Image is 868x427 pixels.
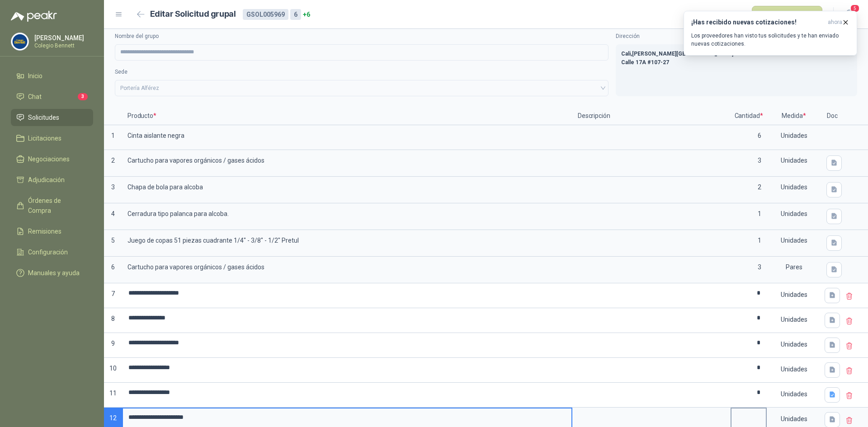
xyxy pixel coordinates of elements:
p: 6 [104,257,122,283]
a: Adjudicación [11,171,93,188]
a: Licitaciones [11,130,93,147]
p: Unidades [767,125,821,150]
span: Manuales y ayuda [28,268,80,278]
p: Unidades [767,177,821,203]
p: Unidades [767,203,821,230]
span: 5 [850,4,860,13]
span: + 6 [303,9,310,19]
p: Juego de copas 51 piezas cuadrante 1/4" - 3/8" - 1/2" Pretul [122,230,572,257]
p: Colegio Bennett [34,43,91,48]
span: Solicitudes [28,113,59,122]
button: ¡Has recibido nuevas cotizaciones!ahora Los proveedores han visto tus solicitudes y te han enviad... [684,11,857,56]
div: Unidades [768,334,820,355]
a: Negociaciones [11,150,93,168]
p: [PERSON_NAME] [34,35,91,41]
p: 11 [104,383,122,408]
img: Logo peakr [11,11,57,22]
p: 2 [104,150,122,177]
p: Cartucho para vapores orgánicos / gases ácidos [122,257,572,283]
span: Negociaciones [28,154,70,164]
label: Nombre del grupo [115,32,609,41]
p: 1 [731,203,767,230]
div: Unidades [768,309,820,330]
button: 5 [841,6,857,23]
p: Unidades [767,150,821,177]
p: 3 [731,257,767,283]
p: Calle 17A #107-27 [621,58,852,67]
p: Medida [767,107,821,125]
span: Órdenes de Compra [28,196,85,216]
h3: ¡Has recibido nuevas cotizaciones! [691,19,824,26]
span: Portería Alférez [120,81,603,95]
div: GSOL005969 [243,9,288,20]
span: Inicio [28,71,42,81]
p: 5 [104,230,122,257]
a: Órdenes de Compra [11,192,93,219]
img: Company Logo [11,33,28,50]
a: Manuales y ayuda [11,264,93,282]
span: Adjudicación [28,175,65,185]
p: Los proveedores han visto tus solicitudes y te han enviado nuevas cotizaciones. [691,32,849,48]
p: 6 [731,125,767,150]
p: 2 [731,177,767,203]
p: 3 [731,150,767,177]
span: Licitaciones [28,133,61,143]
button: Publicar solicitudes [752,6,822,23]
p: Cerradura tipo palanca para alcoba. [122,203,572,230]
a: Inicio [11,67,93,84]
label: Dirección [616,32,857,41]
p: Producto [122,107,572,125]
div: Unidades [768,359,820,380]
p: 1 [731,230,767,257]
span: ahora [828,19,842,26]
span: Chat [28,92,42,102]
a: Solicitudes [11,109,93,126]
h2: Editar Solicitud grupal [150,8,236,21]
p: 7 [104,283,122,308]
p: Descripción [572,107,731,125]
a: Chat3 [11,88,93,105]
p: Cali , [PERSON_NAME][GEOGRAPHIC_DATA] [621,50,852,58]
p: 4 [104,203,122,230]
a: Configuración [11,244,93,261]
p: Cartucho para vapores orgánicos / gases ácidos [122,150,572,177]
p: Chapa de bola para alcoba [122,177,572,203]
p: 8 [104,308,122,333]
p: Cantidad [731,107,767,125]
span: Configuración [28,247,68,257]
p: Unidades [767,230,821,257]
p: 1 [104,125,122,150]
div: 6 [290,9,301,20]
span: 3 [78,93,88,100]
p: Doc [821,107,844,125]
label: Sede [115,68,609,76]
a: Remisiones [11,223,93,240]
p: 10 [104,358,122,383]
p: Pares [767,257,821,283]
div: Unidades [768,284,820,305]
div: Unidades [768,384,820,404]
p: 9 [104,333,122,358]
span: Remisiones [28,226,61,236]
p: Cinta aislante negra [122,125,572,150]
p: 3 [104,177,122,203]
